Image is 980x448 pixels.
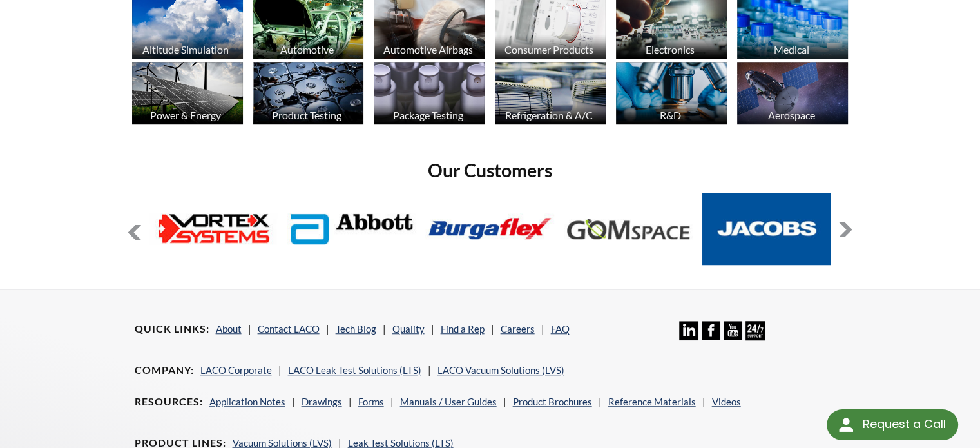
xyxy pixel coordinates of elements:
[135,364,194,377] h4: Company
[441,323,485,335] a: Find a Rep
[737,62,848,128] a: Aerospace
[437,364,564,376] a: LACO Vacuum Solutions (LVS)
[130,109,242,121] div: Power & Energy
[616,62,727,124] img: industry_R_D_670x376.jpg
[132,62,243,128] a: Power & Energy
[614,43,725,55] div: Electronics
[253,62,364,124] img: industry_ProductTesting_670x376.jpg
[735,43,847,55] div: Medical
[616,62,727,128] a: R&D
[737,62,848,124] img: Artboard_1.jpg
[614,109,725,121] div: R&D
[493,43,604,55] div: Consumer Products
[130,43,242,55] div: Altitude Simulation
[392,323,425,335] a: Quality
[372,109,483,121] div: Package Testing
[495,62,606,124] img: industry_HVAC_670x376.jpg
[495,62,606,128] a: Refrigeration & A/C
[302,396,342,407] a: Drawings
[836,414,856,435] img: round button
[712,396,741,407] a: Videos
[209,396,285,407] a: Application Notes
[200,364,272,376] a: LACO Corporate
[564,193,693,265] img: GOM-Space.jpg
[127,159,854,182] h2: Our Customers
[735,109,847,121] div: Aerospace
[745,331,764,342] a: 24/7 Support
[372,43,483,55] div: Automotive Airbags
[258,323,320,335] a: Contact LACO
[400,396,497,407] a: Manuals / User Guides
[862,409,945,439] div: Request a Call
[132,62,243,124] img: industry_Power-2_670x376.jpg
[702,193,831,265] img: Jacobs.jpg
[251,43,363,55] div: Automotive
[288,364,421,376] a: LACO Leak Test Solutions (LTS)
[513,396,592,407] a: Product Brochures
[493,109,604,121] div: Refrigeration & A/C
[358,396,384,407] a: Forms
[135,395,203,409] h4: Resources
[425,193,554,265] img: Burgaflex.jpg
[253,62,364,128] a: Product Testing
[551,323,570,335] a: FAQ
[374,62,485,128] a: Package Testing
[501,323,535,335] a: Careers
[336,323,376,335] a: Tech Blog
[216,323,242,335] a: About
[135,322,209,336] h4: Quick Links
[827,409,958,440] div: Request a Call
[149,193,278,265] img: Vortex-Systems.jpg
[287,193,416,265] img: Abbott-Labs.jpg
[608,396,696,407] a: Reference Materials
[745,321,764,340] img: 24/7 Support Icon
[251,109,363,121] div: Product Testing
[374,62,485,124] img: industry_Package_670x376.jpg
